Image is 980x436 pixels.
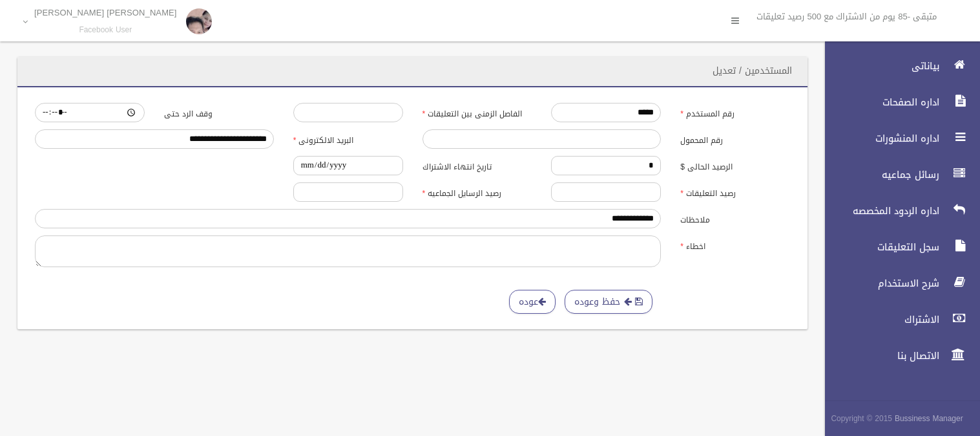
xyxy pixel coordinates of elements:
a: اداره الصفحات [814,88,980,116]
span: الاشتراك [814,313,943,326]
label: ملاحظات [671,209,800,227]
label: رصيد التعليقات [671,182,800,201]
label: الفاصل الزمنى بين التعليقات [413,103,542,121]
span: سجل التعليقات [814,241,943,254]
label: اخطاء [671,235,800,254]
a: بياناتى [814,52,980,80]
a: اداره الردود المخصصه [814,197,980,225]
label: وقف الرد حتى [154,103,284,121]
span: شرح الاستخدام [814,277,943,290]
span: Copyright © 2015 [831,411,892,426]
a: الاتصال بنا [814,342,980,370]
span: بياناتى [814,60,943,72]
a: شرح الاستخدام [814,269,980,298]
span: اداره الردود المخصصه [814,204,943,217]
p: [PERSON_NAME] [PERSON_NAME] [34,8,177,17]
a: عوده [509,290,556,314]
span: رسائل جماعيه [814,168,943,181]
label: الرصيد الحالى $ [671,156,800,174]
label: رقم المستخدم [671,103,800,121]
label: البريد الالكترونى [284,129,413,147]
a: سجل التعليقات [814,233,980,261]
label: رقم المحمول [671,129,800,147]
button: حفظ وعوده [565,290,652,314]
span: اداره المنشورات [814,132,943,145]
header: المستخدمين / تعديل [697,58,808,83]
a: الاشتراك [814,305,980,334]
a: رسائل جماعيه [814,160,980,189]
label: رصيد الرسايل الجماعيه [413,182,542,201]
span: اداره الصفحات [814,96,943,109]
a: اداره المنشورات [814,124,980,153]
label: تاريخ انتهاء الاشتراك [413,156,542,174]
span: الاتصال بنا [814,349,943,362]
small: Facebook User [34,25,177,35]
strong: Bussiness Manager [895,411,963,426]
